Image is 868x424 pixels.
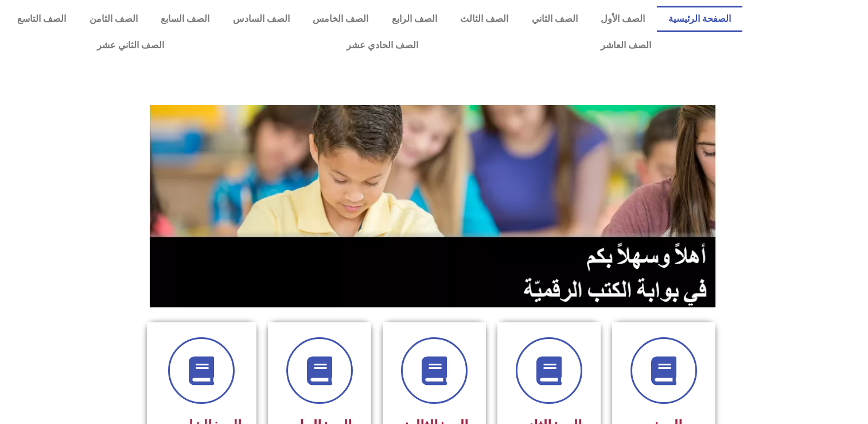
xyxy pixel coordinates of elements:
a: الصف الثاني عشر [6,32,255,59]
a: الصف الأول [589,6,657,32]
a: الصف التاسع [6,6,78,32]
a: الصف الثاني [520,6,590,32]
a: الصف الخامس [301,6,380,32]
a: الصف العاشر [509,32,742,59]
a: الصف السابع [149,6,221,32]
a: الصف الثامن [78,6,150,32]
a: الصف السادس [221,6,302,32]
a: الصف الثالث [449,6,520,32]
a: الصف الحادي عشر [255,32,509,59]
a: الصف الرابع [380,6,449,32]
a: الصفحة الرئيسية [657,6,743,32]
